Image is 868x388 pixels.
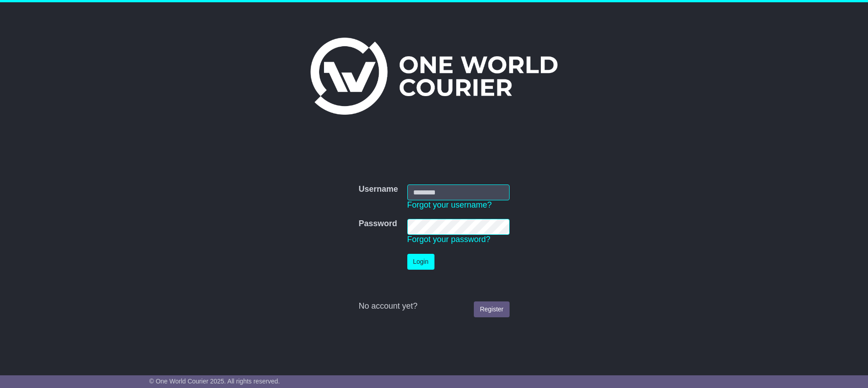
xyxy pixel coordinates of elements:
a: Forgot your username? [407,200,492,209]
label: Password [358,219,397,229]
a: Forgot your password? [407,235,491,244]
button: Login [407,254,434,270]
div: No account yet? [358,301,509,311]
img: One World [310,38,558,115]
span: © One World Courier 2025. All rights reserved. [149,378,280,385]
a: Register [474,301,509,317]
label: Username [358,184,398,194]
